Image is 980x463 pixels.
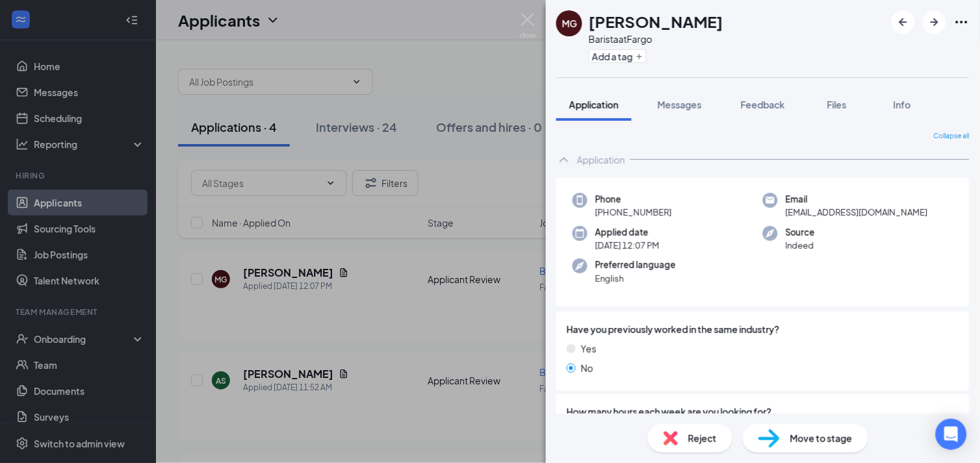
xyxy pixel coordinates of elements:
[556,152,572,168] svg: ChevronUp
[688,431,717,445] span: Reject
[581,361,593,375] span: No
[927,14,942,30] svg: ArrowRight
[595,239,660,252] span: [DATE] 12:07 PM
[589,32,723,45] div: Barista at Fargo
[786,226,815,239] span: Source
[934,131,970,142] span: Collapse all
[896,14,911,30] svg: ArrowLeftNew
[581,342,597,356] span: Yes
[658,99,702,110] span: Messages
[595,258,676,271] span: Preferred language
[589,49,647,63] button: PlusAdd a tag
[567,405,772,419] span: How many hours each week are you looking for?
[936,419,967,450] div: Open Intercom Messenger
[636,53,643,60] svg: Plus
[786,193,928,206] span: Email
[595,206,672,219] span: [PHONE_NUMBER]
[923,10,946,34] button: ArrowRight
[786,239,815,252] span: Indeed
[892,10,915,34] button: ArrowLeftNew
[894,99,911,110] span: Info
[577,153,625,166] div: Application
[589,10,723,32] h1: [PERSON_NAME]
[567,322,780,336] span: Have you previously worked in the same industry?
[954,14,970,30] svg: Ellipses
[569,99,619,110] span: Application
[790,431,853,445] span: Move to stage
[786,206,928,219] span: [EMAIL_ADDRESS][DOMAIN_NAME]
[562,17,577,30] div: MG
[595,226,660,239] span: Applied date
[595,193,672,206] span: Phone
[595,272,676,285] span: English
[827,99,847,110] span: Files
[741,99,785,110] span: Feedback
